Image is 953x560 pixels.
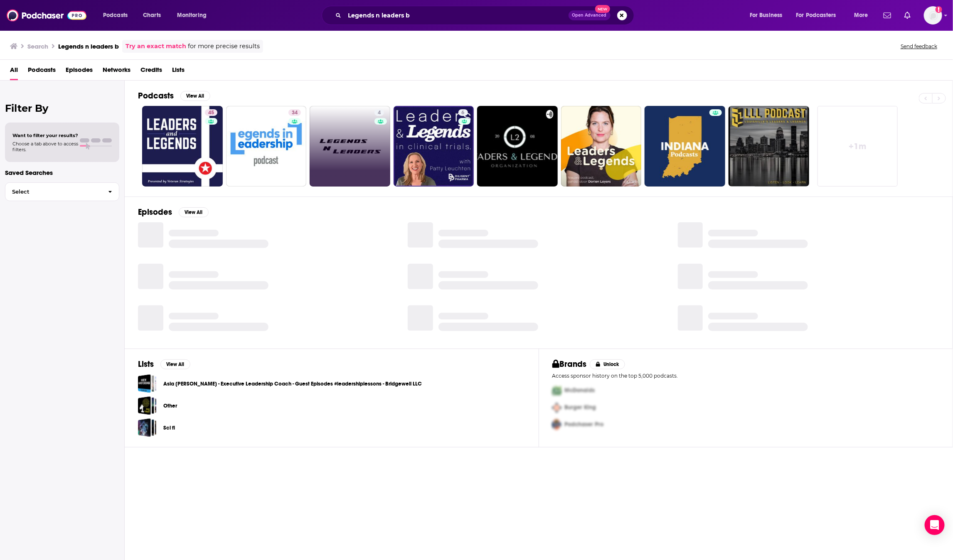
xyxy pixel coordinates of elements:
a: Networks [103,63,131,80]
a: 6 [458,109,468,116]
a: 45 [142,106,223,187]
img: Second Pro Logo [549,399,565,416]
button: Show profile menu [924,6,942,25]
a: ListsView All [138,359,190,369]
button: Unlock [590,359,625,369]
a: 4 [310,106,390,187]
img: Third Pro Logo [549,416,565,433]
div: Search podcasts, credits, & more... [330,6,642,25]
span: 34 [292,109,298,117]
span: Monitoring [177,10,207,21]
button: View All [179,207,209,217]
p: Saved Searches [5,169,119,177]
a: 34 [288,109,301,116]
a: Show notifications dropdown [901,8,914,22]
h2: Brands [552,359,587,369]
input: Search podcasts, credits, & more... [345,9,569,22]
button: open menu [171,9,217,22]
a: EpisodesView All [138,207,209,217]
span: 6 [462,109,465,117]
h3: Legends n leaders b [58,42,119,50]
a: +1m [818,106,898,187]
h2: Episodes [138,207,172,217]
a: Charts [138,9,166,22]
h2: Filter By [5,102,119,114]
span: For Business [750,10,783,21]
span: 4 [378,109,381,117]
span: Logged in as caitlinhogge [924,6,942,25]
button: View All [180,91,210,101]
span: Want to filter your results? [12,133,78,138]
a: Other [138,396,157,415]
a: All [10,63,18,80]
button: open menu [744,9,793,22]
span: Select [5,189,101,194]
div: Open Intercom Messenger [925,515,945,535]
a: Podcasts [28,63,56,80]
a: Episodes [66,63,93,80]
span: 45 [208,109,214,117]
img: Podchaser - Follow, Share and Rate Podcasts [7,7,86,23]
a: 4 [374,109,384,116]
a: Sci fi [163,423,175,432]
a: Asia [PERSON_NAME] - Executive Leadership Coach - Guest Episodes #leadershiplessons - Bridgewell LLC [163,379,422,388]
h3: Search [27,42,48,50]
span: Burger King [565,404,596,411]
a: 45 [205,109,217,116]
svg: Add a profile image [936,6,942,13]
span: For Podcasters [796,10,836,21]
span: for more precise results [188,42,260,51]
button: Select [5,182,119,201]
a: PodcastsView All [138,91,210,101]
button: open menu [848,9,879,22]
a: 6 [394,106,474,187]
span: New [595,5,610,13]
a: Show notifications dropdown [880,8,894,22]
span: More [854,10,868,21]
a: Sci fi [138,418,157,437]
span: Podcasts [103,10,128,21]
span: Charts [143,10,161,21]
a: Asia Bribiesca-Hedin - Executive Leadership Coach - Guest Episodes #leadershiplessons - Bridgewel... [138,374,157,393]
span: Open Advanced [572,13,607,17]
button: open menu [97,9,138,22]
h2: Podcasts [138,91,174,101]
a: Other [163,401,177,410]
button: Send feedback [898,43,940,50]
span: McDonalds [565,387,595,394]
button: open menu [791,9,848,22]
button: Open AdvancedNew [569,10,611,20]
button: View All [160,359,190,369]
img: First Pro Logo [549,382,565,399]
a: Lists [172,63,185,80]
a: Credits [140,63,162,80]
span: Podchaser Pro [565,421,604,428]
a: Try an exact match [126,42,186,51]
p: Access sponsor history on the top 5,000 podcasts. [552,373,940,379]
img: User Profile [924,6,942,25]
span: Choose a tab above to access filters. [12,141,78,152]
h2: Lists [138,359,154,369]
a: 34 [226,106,307,187]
